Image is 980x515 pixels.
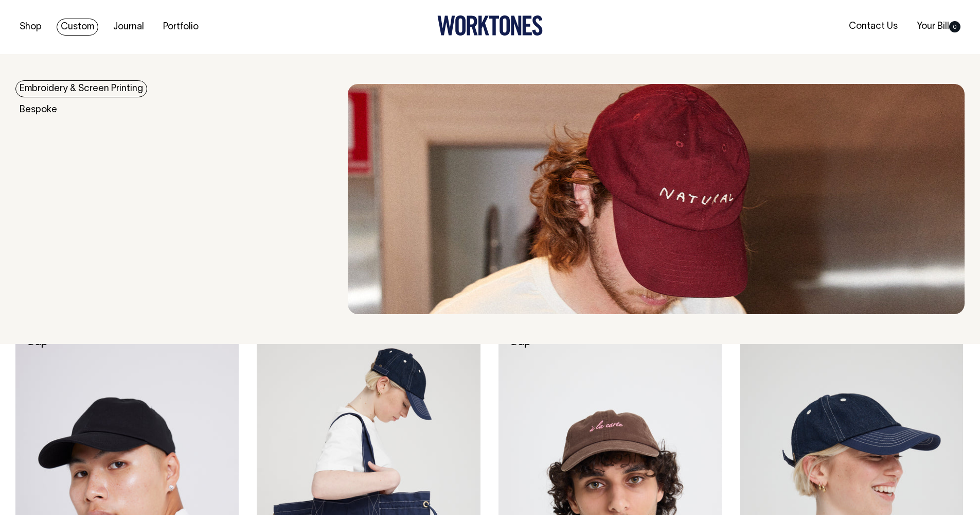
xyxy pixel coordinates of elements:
img: embroidery & Screen Printing [348,84,965,314]
a: Embroidery & Screen Printing [15,80,147,97]
a: Shop [15,19,46,36]
a: Bespoke [15,101,61,118]
span: 0 [949,21,960,32]
a: Your Bill0 [913,18,965,35]
a: Journal [109,19,148,36]
a: Contact Us [845,18,902,35]
a: Custom [57,19,98,36]
a: Portfolio [159,19,203,36]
